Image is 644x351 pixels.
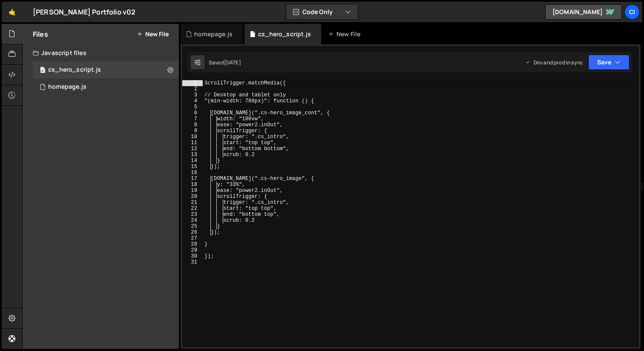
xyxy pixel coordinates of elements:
[182,140,203,146] div: 11
[182,92,203,98] div: 3
[40,67,45,74] span: 0
[194,30,233,38] div: homepage.js
[182,128,203,134] div: 9
[182,241,203,247] div: 28
[182,200,203,206] div: 21
[33,61,179,78] div: 15823/42098.js
[182,164,203,170] div: 15
[182,122,203,128] div: 8
[182,98,203,104] div: 4
[182,176,203,182] div: 17
[182,247,203,253] div: 29
[2,2,23,22] a: 🤙
[182,182,203,188] div: 18
[182,116,203,122] div: 7
[182,158,203,164] div: 14
[182,194,203,200] div: 20
[182,152,203,158] div: 13
[182,259,203,265] div: 31
[182,218,203,223] div: 24
[48,66,101,74] div: cs_hero_script.js
[182,170,203,176] div: 16
[588,55,630,70] button: Save
[182,86,203,92] div: 2
[182,146,203,152] div: 12
[182,223,203,229] div: 25
[182,229,203,235] div: 26
[328,30,364,38] div: New File
[182,134,203,140] div: 10
[624,4,640,20] a: ci
[182,253,203,259] div: 30
[182,80,203,86] div: 1
[286,4,358,20] button: Code Only
[33,78,179,96] div: 15823/42274.js
[224,59,241,66] div: [DATE]
[525,59,583,66] div: Dev and prod in sync
[209,59,241,66] div: Saved
[48,83,86,91] div: homepage.js
[182,110,203,116] div: 6
[258,30,311,38] div: cs_hero_script.js
[545,4,622,20] a: [DOMAIN_NAME]
[33,7,135,17] div: [PERSON_NAME] Portfolio v02
[182,235,203,241] div: 27
[23,44,179,61] div: Javascript files
[137,31,169,38] button: New File
[182,188,203,194] div: 19
[182,212,203,218] div: 23
[33,29,48,39] h2: Files
[182,206,203,212] div: 22
[182,104,203,110] div: 5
